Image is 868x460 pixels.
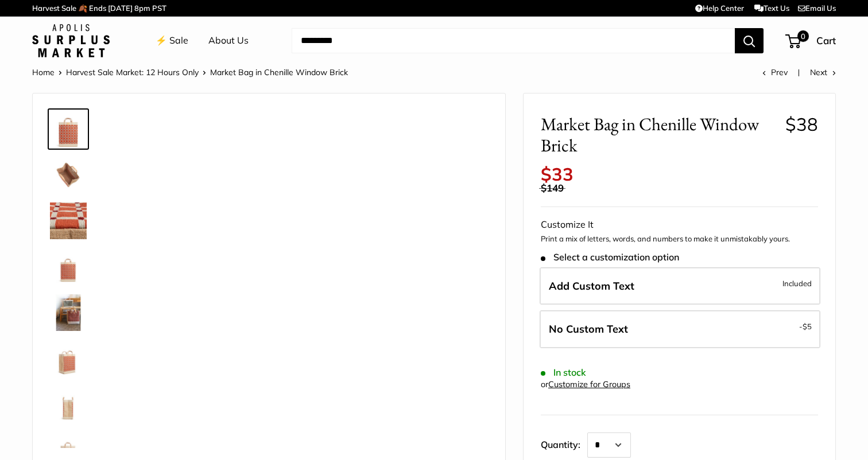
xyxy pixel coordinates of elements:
[50,202,87,239] img: Market Bag in Chenille Window Brick
[48,200,89,241] a: Market Bag in Chenille Window Brick
[816,34,836,46] span: Cart
[540,310,820,348] label: Leave Blank
[541,163,573,185] span: $33
[541,252,679,263] span: Select a customization option
[540,267,820,305] label: Add Custom Text
[541,233,818,245] p: Print a mix of letters, words, and numbers to make it unmistakably yours.
[48,108,89,150] a: Market Bag in Chenille Window Brick
[548,379,630,389] a: Customize for Groups
[48,292,89,333] a: Market Bag in Chenille Window Brick
[541,182,564,194] span: $149
[754,3,789,13] a: Text Us
[549,322,628,336] span: No Custom Text
[541,377,630,392] div: or
[799,319,812,333] span: -
[762,67,788,77] a: Prev
[50,294,87,331] img: Market Bag in Chenille Window Brick
[549,279,634,293] span: Add Custom Text
[50,386,87,423] img: Market Bag in Chenille Window Brick
[785,113,818,135] span: $38
[735,28,764,53] button: Search
[782,276,812,290] span: Included
[66,67,199,77] a: Harvest Sale Market: 12 Hours Only
[541,216,818,233] div: Customize It
[541,367,586,378] span: In stock
[50,340,87,377] img: Market Bag in Chenille Window Brick
[50,248,87,285] img: Market Bag in Chenille Window Brick
[48,338,89,379] a: Market Bag in Chenille Window Brick
[50,111,87,147] img: Market Bag in Chenille Window Brick
[292,28,735,53] input: Search...
[32,67,55,77] a: Home
[541,114,777,156] span: Market Bag in Chenille Window Brick
[695,3,744,13] a: Help Center
[798,3,836,13] a: Email Us
[48,154,89,196] a: Market Bag in Chenille Window Brick
[50,157,87,193] img: Market Bag in Chenille Window Brick
[797,30,809,42] span: 0
[156,32,188,49] a: ⚡️ Sale
[803,322,812,331] span: $5
[32,24,110,57] img: Apolis: Surplus Market
[786,32,836,50] a: 0 Cart
[48,384,89,425] a: Market Bag in Chenille Window Brick
[48,246,89,287] a: Market Bag in Chenille Window Brick
[810,67,836,77] a: Next
[32,65,348,80] nav: Breadcrumb
[541,429,587,458] label: Quantity:
[210,67,348,77] span: Market Bag in Chenille Window Brick
[208,32,249,49] a: About Us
